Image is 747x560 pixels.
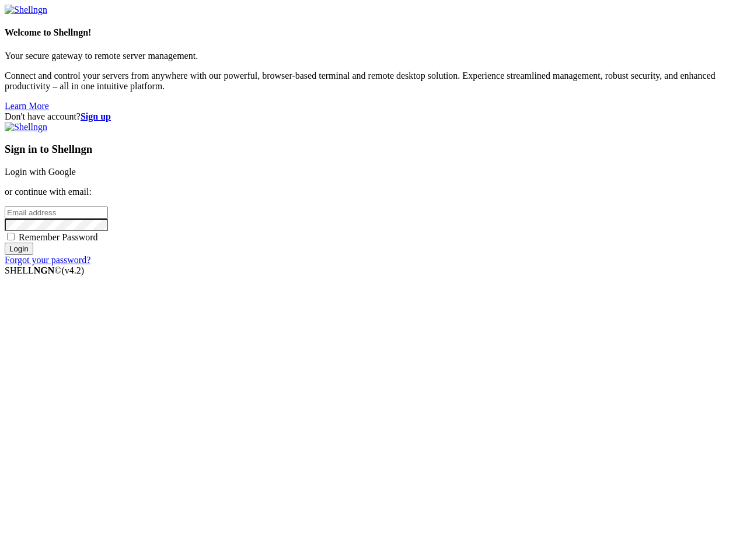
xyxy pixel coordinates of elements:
b: NGN [34,265,55,275]
span: Remember Password [19,232,98,242]
img: Shellngn [5,122,47,132]
p: or continue with email: [5,187,742,197]
p: Your secure gateway to remote server management. [5,51,742,61]
input: Login [5,243,33,255]
h4: Welcome to Shellngn! [5,27,742,38]
a: Login with Google [5,167,76,177]
a: Learn More [5,101,49,111]
h3: Sign in to Shellngn [5,143,742,156]
img: Shellngn [5,5,47,15]
div: Don't have account? [5,111,742,122]
a: Sign up [81,111,111,121]
input: Remember Password [7,233,15,240]
span: 4.2.0 [62,265,85,275]
input: Email address [5,206,108,219]
a: Forgot your password? [5,255,90,265]
span: SHELL © [5,265,84,275]
p: Connect and control your servers from anywhere with our powerful, browser-based terminal and remo... [5,71,742,92]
